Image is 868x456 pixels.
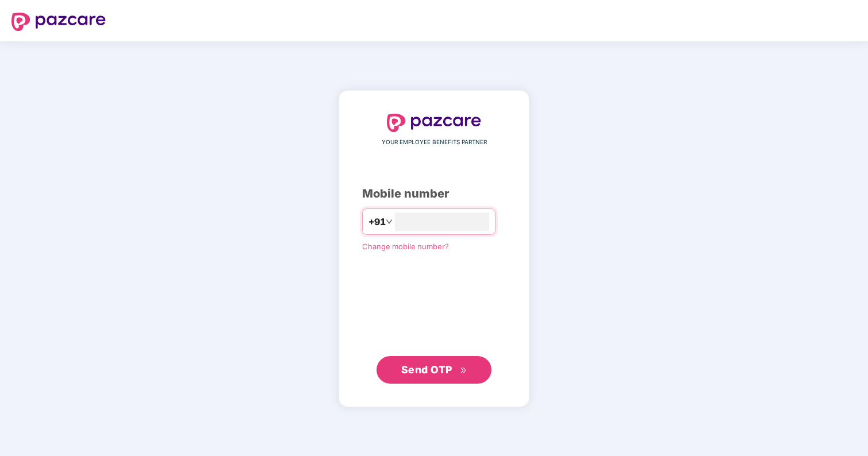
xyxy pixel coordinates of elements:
span: double-right [460,367,467,374]
img: logo [387,114,481,132]
button: Send OTPdouble-right [377,356,491,384]
img: logo [11,13,106,31]
span: +91 [368,215,386,229]
span: down [386,218,393,225]
a: Change mobile number? [362,242,449,251]
span: YOUR EMPLOYEE BENEFITS PARTNER [382,138,487,147]
div: Mobile number [362,185,506,203]
span: Send OTP [401,364,452,376]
